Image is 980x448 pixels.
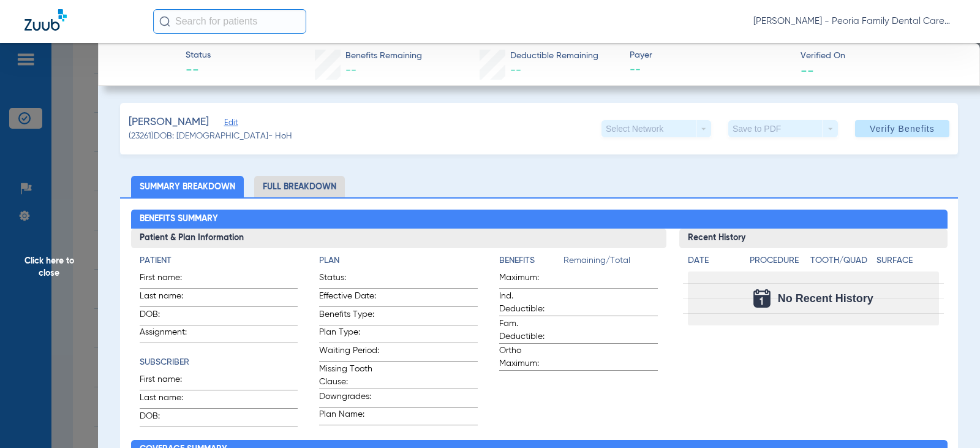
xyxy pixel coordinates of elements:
[870,124,935,134] span: Verify Benefits
[630,49,790,62] span: Payer
[750,254,805,271] app-breakdown-title: Procedure
[499,254,563,267] h4: Benefits
[186,63,211,80] span: --
[855,120,949,137] button: Verify Benefits
[129,115,209,130] span: [PERSON_NAME]
[876,254,938,271] app-breakdown-title: Surface
[345,50,422,63] span: Benefits Remaining
[688,254,739,267] h4: Date
[499,290,559,316] span: Ind. Deductible:
[319,271,379,288] span: Status:
[319,408,379,425] span: Plan Name:
[140,308,200,325] span: DOB:
[131,229,667,248] h3: Patient & Plan Information
[499,254,563,271] app-breakdown-title: Benefits
[801,64,814,77] span: --
[319,390,379,407] span: Downgrades:
[186,49,211,62] span: Status
[224,118,235,130] span: Edit
[499,271,559,288] span: Maximum:
[499,317,559,343] span: Fam. Deductible:
[630,63,790,78] span: --
[131,210,948,229] h2: Benefits Summary
[688,254,739,271] app-breakdown-title: Date
[563,254,658,271] span: Remaining/Total
[319,290,379,306] span: Effective Date:
[510,50,598,63] span: Deductible Remaining
[319,308,379,325] span: Benefits Type:
[778,292,873,305] span: No Recent History
[153,9,306,34] input: Search for patients
[750,254,805,267] h4: Procedure
[131,176,244,197] li: Summary Breakdown
[679,229,947,248] h3: Recent History
[140,356,298,369] h4: Subscriber
[140,410,200,427] span: DOB:
[801,50,960,63] span: Verified On
[810,254,872,271] app-breakdown-title: Tooth/Quad
[140,392,200,408] span: Last name:
[499,344,559,370] span: Ortho Maximum:
[159,16,170,27] img: Search Icon
[254,176,345,197] li: Full Breakdown
[345,65,356,76] span: --
[510,65,521,76] span: --
[140,290,200,306] span: Last name:
[140,326,200,343] span: Assignment:
[24,9,67,31] img: Zuub Logo
[129,130,292,143] span: (23261) DOB: [DEMOGRAPHIC_DATA] - HoH
[319,254,478,267] h4: Plan
[753,15,956,28] span: [PERSON_NAME] - Peoria Family Dental Care
[140,254,298,267] h4: Patient
[319,326,379,343] span: Plan Type:
[810,254,872,267] h4: Tooth/Quad
[319,363,379,389] span: Missing Tooth Clause:
[319,344,379,361] span: Waiting Period:
[140,373,200,390] span: First name:
[876,254,938,267] h4: Surface
[140,271,200,288] span: First name:
[753,289,771,308] img: Calendar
